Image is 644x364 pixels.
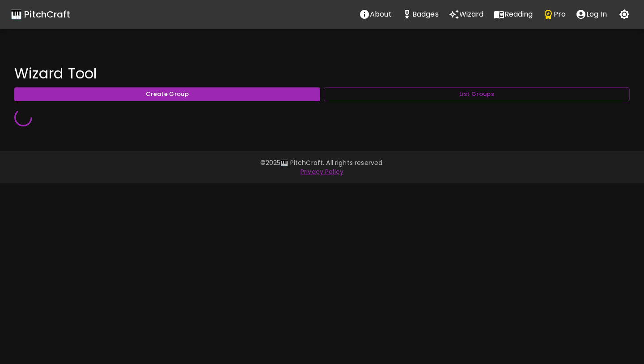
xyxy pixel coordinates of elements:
[489,5,538,23] button: Reading
[370,9,392,20] p: About
[459,9,484,20] p: Wizard
[538,5,571,23] button: Pro
[397,5,444,23] button: Stats
[586,9,607,20] p: Log In
[14,65,630,82] h4: Wizard Tool
[64,158,580,167] p: © 2025 🎹 PitchCraft. All rights reserved.
[11,7,70,22] a: 🎹 PitchCraft
[504,9,533,20] p: Reading
[571,5,612,23] button: account of current user
[14,87,320,101] button: Create Group
[301,167,343,176] a: Privacy Policy
[444,5,489,23] button: Wizard
[354,5,397,23] button: About
[554,9,566,20] p: Pro
[324,87,630,101] button: List Groups
[412,9,439,20] p: Badges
